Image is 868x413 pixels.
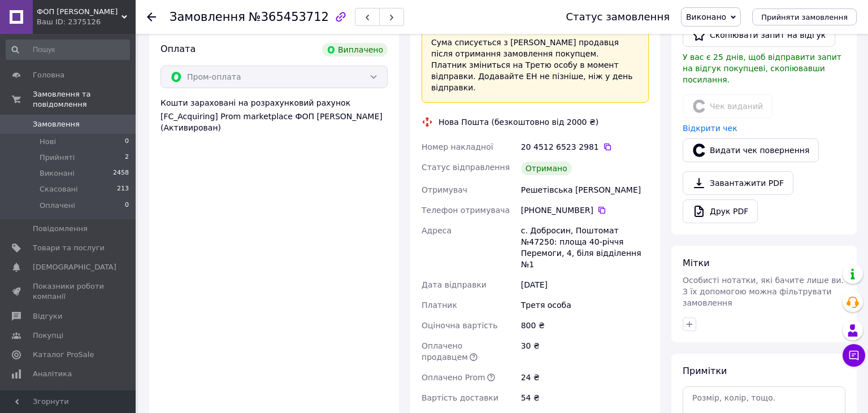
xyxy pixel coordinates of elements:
[686,12,726,21] span: Виконано
[33,119,80,129] span: Замовлення
[33,331,63,341] span: Покупці
[683,138,819,162] button: Видати чек повернення
[33,224,88,234] span: Повідомлення
[40,168,75,179] span: Виконані
[40,201,75,211] span: Оплачені
[422,393,498,402] span: Вартість доставки
[519,295,651,315] div: Третя особа
[147,11,156,23] div: Повернутися назад
[249,10,329,24] span: №365453712
[422,301,457,310] span: Платник
[519,220,651,275] div: с. Добросин, Поштомат №47250: площа 40-річчя Перемоги, 4, біля відділення №1
[125,201,129,211] span: 0
[33,369,72,379] span: Аналітика
[37,17,136,27] div: Ваш ID: 2375126
[843,344,865,367] button: Чат з покупцем
[519,336,651,367] div: 30 ₴
[160,97,388,133] div: Кошти зараховані на розрахунковий рахунок
[33,350,94,360] span: Каталог ProSale
[752,8,857,25] button: Прийняти замовлення
[422,321,497,330] span: Оціночна вартість
[33,281,105,302] span: Показники роботи компанії
[170,10,245,24] span: Замовлення
[683,171,793,195] a: Завантажити PDF
[431,37,639,93] div: Сума списується з [PERSON_NAME] продавця після отримання замовлення покупцем. Платник зміниться н...
[761,13,848,21] span: Прийняти замовлення
[683,124,737,133] a: Відкрити чек
[117,184,129,194] span: 213
[683,53,841,84] span: У вас є 25 днів, щоб відправити запит на відгук покупцеві, скопіювавши посилання.
[33,262,116,272] span: [DEMOGRAPHIC_DATA]
[422,280,487,289] span: Дата відправки
[519,367,651,388] div: 24 ₴
[422,341,468,362] span: Оплачено продавцем
[683,199,758,223] a: Друк PDF
[40,137,56,147] span: Нові
[113,168,129,179] span: 2458
[33,70,64,80] span: Головна
[436,116,601,128] div: Нова Пошта (безкоштовно від 2000 ₴)
[521,205,649,216] div: [PHONE_NUMBER]
[33,89,136,110] span: Замовлення та повідомлення
[422,142,493,151] span: Номер накладної
[521,162,572,175] div: Отримано
[519,275,651,295] div: [DATE]
[125,153,129,163] span: 2
[683,23,835,47] button: Скопіювати запит на відгук
[519,388,651,408] div: 54 ₴
[37,7,121,17] span: ФОП Романець М.В.
[422,206,510,215] span: Телефон отримувача
[683,366,727,376] span: Примітки
[33,388,105,408] span: Управління сайтом
[519,315,651,336] div: 800 ₴
[125,137,129,147] span: 0
[422,185,467,194] span: Отримувач
[422,226,452,235] span: Адреса
[160,44,196,54] span: Оплата
[6,40,130,60] input: Пошук
[519,180,651,200] div: Решетівська [PERSON_NAME]
[40,184,78,194] span: Скасовані
[322,43,388,56] div: Виплачено
[683,276,844,307] span: Особисті нотатки, які бачите лише ви. З їх допомогою можна фільтрувати замовлення
[33,243,105,253] span: Товари та послуги
[160,111,388,133] div: [FC_Acquiring] Prom marketplace ФОП [PERSON_NAME] (Активирован)
[422,373,485,382] span: Оплачено Prom
[521,141,649,153] div: 20 4512 6523 2981
[422,163,510,172] span: Статус відправлення
[566,11,670,23] div: Статус замовлення
[683,258,710,268] span: Мітки
[40,153,75,163] span: Прийняті
[33,311,62,321] span: Відгуки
